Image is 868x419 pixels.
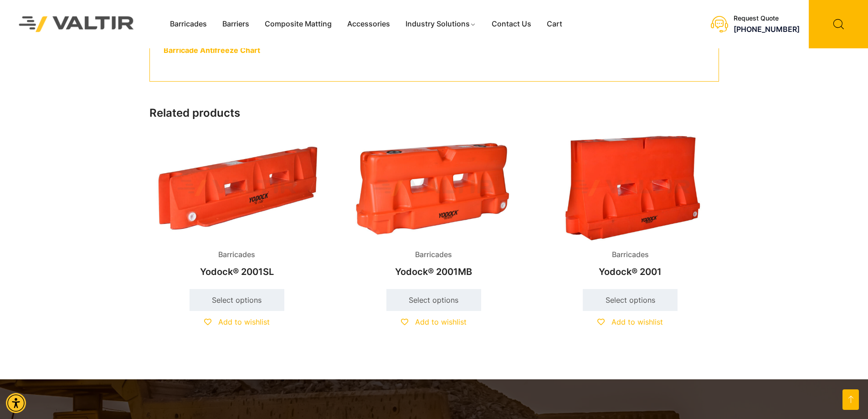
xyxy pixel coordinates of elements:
[398,17,484,31] a: Industry Solutions
[164,46,260,55] a: Barricade Antifreeze Chart
[149,135,324,282] a: BarricadesYodock® 2001SL
[211,248,262,262] span: Barricades
[734,25,800,34] a: call (888) 496-3625
[543,135,718,282] a: BarricadesYodock® 2001
[386,289,481,311] a: Select options for “Yodock® 2001MB”
[346,135,521,282] a: BarricadesYodock® 2001MB
[339,17,398,31] a: Accessories
[6,393,26,413] div: Accessibility Menu
[190,289,284,311] a: Select options for “Yodock® 2001SL”
[346,135,521,241] img: Barricades
[149,135,324,241] img: Barricades
[346,262,521,282] h2: Yodock® 2001MB
[149,262,324,282] h2: Yodock® 2001SL
[611,317,663,326] span: Add to wishlist
[583,289,678,311] a: Select options for “Yodock® 2001”
[543,262,718,282] h2: Yodock® 2001
[401,317,467,326] a: Add to wishlist
[162,17,215,31] a: Barricades
[408,248,459,262] span: Barricades
[543,135,718,241] img: Barricades
[842,389,859,410] a: Open this option
[539,17,570,31] a: Cart
[484,17,539,31] a: Contact Us
[149,107,719,120] h2: Related products
[415,317,467,326] span: Add to wishlist
[7,4,146,44] img: Valtir Rentals
[215,17,257,31] a: Barriers
[605,248,656,262] span: Barricades
[597,317,663,326] a: Add to wishlist
[734,15,800,22] div: Request Quote
[218,317,270,326] span: Add to wishlist
[204,317,270,326] a: Add to wishlist
[257,17,339,31] a: Composite Matting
